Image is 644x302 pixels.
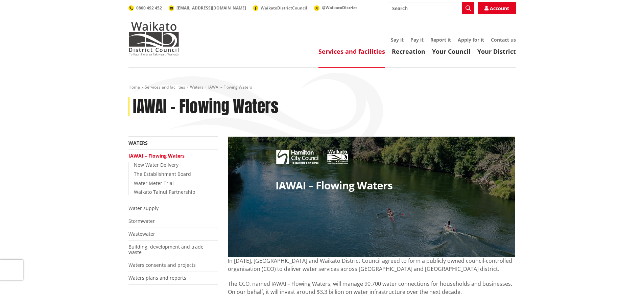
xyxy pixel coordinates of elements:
a: Waters [190,84,204,90]
span: IAWAI – Flowing Waters [208,84,252,90]
span: @WaikatoDistrict [322,5,357,10]
nav: breadcrumb [128,85,516,90]
span: WaikatoDistrictCouncil [261,5,307,11]
a: [EMAIL_ADDRESS][DOMAIN_NAME] [169,5,246,11]
a: Stormwater [128,218,155,224]
a: Services and facilities [318,47,385,55]
span: 0800 492 452 [136,5,162,11]
a: @WaikatoDistrict [314,5,357,10]
a: Building, development and trade waste [128,243,204,256]
a: Services and facilities [145,84,185,90]
a: Waters [128,140,148,146]
a: Water supply [128,205,159,211]
a: Account [478,2,516,14]
a: Pay it [410,37,424,43]
a: Recreation [392,47,425,55]
a: Contact us [491,37,516,43]
a: Waters plans and reports [128,275,186,281]
a: Wastewater [128,231,155,237]
img: Waikato District Council - Te Kaunihera aa Takiwaa o Waikato [128,22,179,55]
a: Say it [391,37,404,43]
a: Waters consents and projects [128,262,196,268]
a: New Water Delivery [134,162,178,168]
img: 27080 HCC Website Banner V10 [228,137,515,257]
a: The Establishment Board [134,171,191,177]
a: 0800 492 452 [128,5,162,11]
p: In [DATE], [GEOGRAPHIC_DATA] and Waikato District Council agreed to form a publicly owned council... [228,257,516,273]
a: Home [128,84,140,90]
a: Your Council [432,47,471,55]
input: Search input [388,2,474,14]
a: Apply for it [458,37,484,43]
a: Report it [430,37,451,43]
a: WaikatoDistrictCouncil [253,5,307,11]
span: [EMAIL_ADDRESS][DOMAIN_NAME] [176,5,246,11]
a: Your District [477,47,516,55]
p: The CCO, named IAWAI – Flowing Waters, will manage 90,700 water connections for households and bu... [228,280,516,296]
a: Waikato Tainui Partnership [134,189,195,195]
a: IAWAI – Flowing Waters [128,153,185,159]
h1: IAWAI – Flowing Waters [133,97,279,117]
a: Water Meter Trial [134,180,174,186]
